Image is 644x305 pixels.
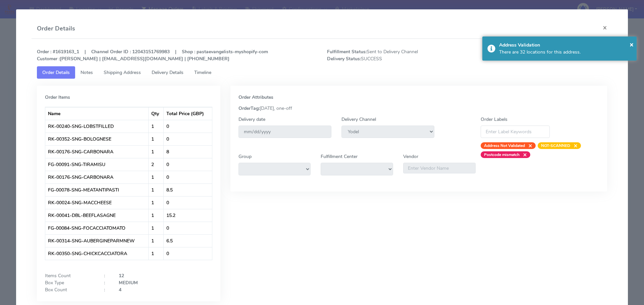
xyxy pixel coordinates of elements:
label: Fulfillment Center [321,153,358,160]
td: FG-00091-SNG-TIRAMISU [45,158,149,171]
strong: Postcode mismatch [484,152,520,157]
td: 1 [149,145,164,158]
td: 1 [149,209,164,222]
td: 0 [164,247,212,260]
th: Name [45,107,149,120]
td: 0 [164,133,212,145]
td: 2 [149,158,164,171]
strong: Order : #1619163_1 | Channel Order ID : 12043151769983 | Shop : pastaevangelists-myshopify-com [P... [37,49,268,62]
input: Enter Vendor Name [403,163,476,173]
td: RK-00352-SNG-BOLOGNESE [45,133,149,145]
div: [DATE], one-off [233,105,604,112]
label: Vendor [403,153,418,160]
td: 1 [149,133,164,145]
td: RK-00314-SNG-AUBERGINEPARMNEW [45,234,149,247]
th: Qty [149,107,164,120]
strong: OrderTag: [238,105,260,111]
strong: 12 [119,273,124,279]
div: : [99,279,114,286]
strong: NOT-SCANNED [541,143,570,148]
td: 1 [149,183,164,196]
span: Sent to Delivery Channel SUCCESS [322,48,467,62]
label: Order Labels [481,116,507,123]
div: Address Validation [499,42,632,49]
td: 1 [149,120,164,133]
span: × [520,151,527,158]
ul: Tabs [37,66,607,79]
td: 0 [164,171,212,183]
div: : [99,286,114,293]
strong: 4 [119,287,121,293]
td: 0 [164,222,212,234]
strong: Order Items [45,94,70,100]
td: 0 [164,196,212,209]
strong: Order Attributes [238,94,273,100]
strong: Customer : [37,56,60,62]
strong: MEDIUM [119,280,138,286]
td: FG-00078-SNG-MEATANTIPASTI [45,183,149,196]
span: Shipping Address [104,69,141,76]
th: Total Price (GBP) [164,107,212,120]
td: 15.2 [164,209,212,222]
div: : [99,272,114,279]
span: Timeline [194,69,211,76]
td: 1 [149,171,164,183]
td: RK-00240-SNG-LOBSTFILLED [45,120,149,133]
td: RK-00176-SNG-CARBONARA [45,145,149,158]
td: 6.5 [164,234,212,247]
label: Delivery Channel [341,116,376,123]
label: Delivery date [238,116,265,123]
td: 8.5 [164,183,212,196]
span: × [570,142,578,149]
span: Order Details [42,69,70,76]
input: Enter Label Keywords [481,126,550,138]
strong: Delivery Status: [327,56,361,62]
td: RK-00350-SNG-CHICKCACCIATORA [45,247,149,260]
strong: Fulfillment Status: [327,49,367,55]
span: Delivery Details [152,69,183,76]
strong: Address Not Validated [484,143,525,148]
td: 0 [164,120,212,133]
td: 1 [149,196,164,209]
div: Items Count [40,272,99,279]
span: × [630,40,634,49]
td: FG-00084-SNG-FOCACCIATOMATO [45,222,149,234]
td: RK-00024-SNG-MACCHEESE [45,196,149,209]
td: 1 [149,247,164,260]
button: Close [630,40,634,50]
td: 0 [164,158,212,171]
div: There are 32 locations for this address. [499,49,632,56]
td: 8 [164,145,212,158]
span: × [525,142,532,149]
h4: Order Details [37,24,75,33]
span: Notes [80,69,93,76]
td: 1 [149,222,164,234]
div: Box Count [40,286,99,293]
td: 1 [149,234,164,247]
button: Close [597,19,612,36]
label: Group [238,153,252,160]
td: RK-00041-DBL-BEEFLASAGNE [45,209,149,222]
div: Box Type [40,279,99,286]
td: RK-00176-SNG-CARBONARA [45,171,149,183]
